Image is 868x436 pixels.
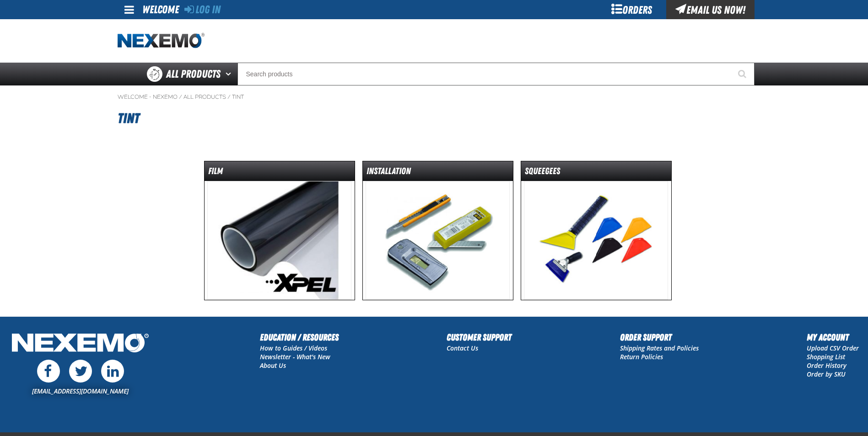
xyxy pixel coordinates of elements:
[118,93,178,101] a: Welcome - Nexemo
[118,93,751,101] nav: Breadcrumbs
[118,106,751,131] h1: Tint
[447,344,478,352] a: Contact Us
[260,361,286,370] a: About Us
[227,93,231,101] span: /
[807,330,859,344] h2: My Account
[366,181,510,300] img: Installation
[184,3,221,16] a: Log In
[521,161,672,300] a: Squeegees
[807,344,859,352] a: Upload CSV Order
[363,165,513,181] dt: Installation
[807,370,846,378] a: Order by SKU
[179,93,182,101] span: /
[32,387,129,395] a: [EMAIL_ADDRESS][DOMAIN_NAME]
[524,181,668,300] img: Squeegees
[222,63,237,85] button: Open All Products pages
[620,330,699,344] h2: Order Support
[260,352,330,361] a: Newsletter - What's New
[807,361,846,370] a: Order History
[166,66,221,82] span: All Products
[260,344,327,352] a: How to Guides / Videos
[204,161,355,300] a: Film
[362,161,513,300] a: Installation
[260,330,339,344] h2: Education / Resources
[118,33,205,49] img: Nexemo logo
[183,93,226,101] a: All Products
[237,63,755,85] input: Search
[521,165,671,181] dt: Squeegees
[807,352,845,361] a: Shopping List
[732,63,755,85] button: Start Searching
[620,344,699,352] a: Shipping Rates and Policies
[205,165,355,181] dt: Film
[207,181,351,300] img: Film
[232,93,244,101] a: Tint
[447,330,512,344] h2: Customer Support
[9,330,151,357] img: Nexemo Logo
[118,33,205,49] a: Home
[620,352,663,361] a: Return Policies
